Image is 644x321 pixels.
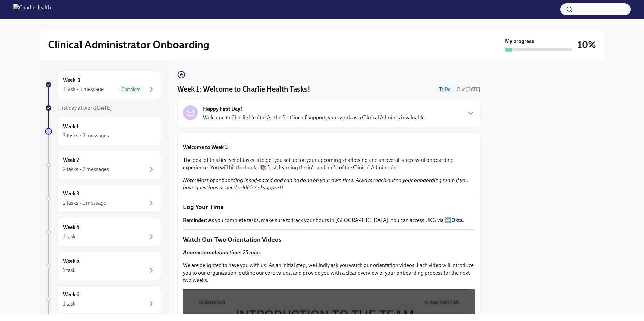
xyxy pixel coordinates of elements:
div: 1 task • 1 message [63,85,104,93]
a: Week 61 task [45,285,161,314]
p: : As you complete tasks, make sure to track your hours in [GEOGRAPHIC_DATA]! You can access UKG v... [183,217,475,224]
a: Week -11 task • 1 messageComplete [45,71,161,99]
p: The goal of this first set of tasks is to get you set up for your upcoming shadowing and an overa... [183,156,475,171]
h2: Clinical Administrator Onboarding [48,38,210,51]
div: 2 tasks • 2 messages [63,166,109,173]
h6: Week 6 [63,291,79,298]
div: 1 task [63,233,76,240]
strong: My progress [505,38,534,45]
h6: Week 1 [63,123,79,130]
strong: Reminder [183,217,206,223]
a: First day at work[DATE] [45,104,161,112]
span: Complete [118,87,144,92]
a: Week 51 task [45,252,161,280]
h3: 10% [578,39,596,51]
h6: Week 5 [63,257,79,265]
h6: Week -1 [63,76,80,84]
p: Log Your Time [183,203,475,211]
em: Note: Most of onboarding is self-paced and can be done on your own time. Always reach out to your... [183,177,469,191]
span: Due [457,86,480,92]
div: 1 task [63,300,76,308]
strong: Happy First Day! [203,105,243,113]
h6: Week 4 [63,224,79,231]
strong: Approx completion time: 25 mins [183,249,261,256]
div: 2 tasks • 2 messages [63,132,109,139]
strong: [DATE] [95,105,112,111]
h6: Week 3 [63,190,79,198]
a: Week 22 tasks • 2 messages [45,151,161,179]
h6: Week 2 [63,156,79,164]
p: Welcome to Charlie Health! As the first line of support, your work as a Clinical Admin is invalua... [203,114,429,121]
a: Week 32 tasks • 1 message [45,184,161,213]
div: 2 tasks • 1 message [63,199,106,207]
strong: [DATE] [465,86,480,92]
span: First day at work [57,105,112,111]
p: Watch Our Two Orientation Videos [183,235,475,244]
a: Week 12 tasks • 2 messages [45,117,161,145]
p: We are delighted to have you with us! As an initial step, we kindly ask you watch our orientation... [183,262,475,284]
span: To Do [435,87,454,92]
a: Okta [451,217,463,223]
div: 1 task [63,266,76,274]
img: CharlieHealth [13,4,51,15]
h4: Week 1: Welcome to Charlie Health Tasks! [177,84,310,94]
a: Week 41 task [45,218,161,246]
strong: Welcome to Week 1! [183,144,229,150]
span: September 9th, 2025 10:00 [457,86,480,93]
